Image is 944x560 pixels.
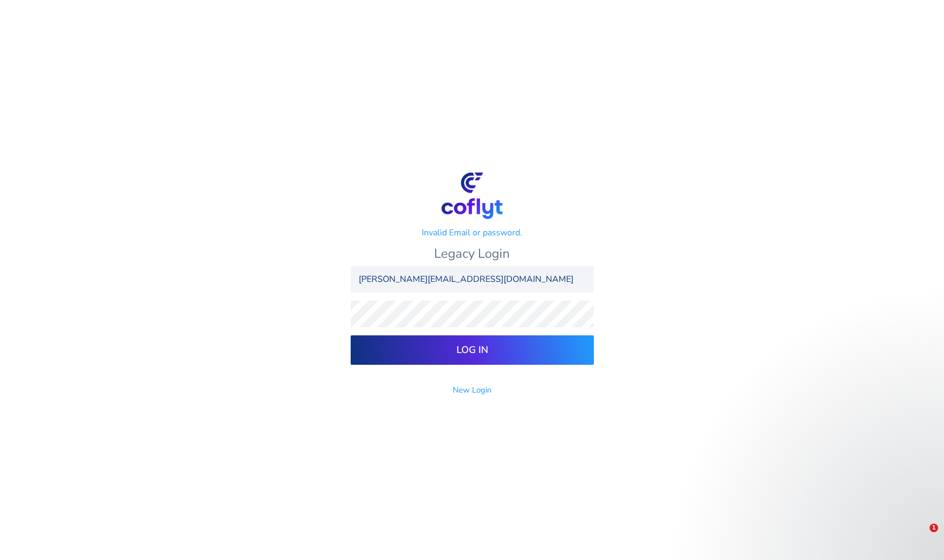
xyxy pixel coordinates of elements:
input: Email [351,266,594,293]
span: 1 [930,524,938,532]
iframe: Intercom notifications message [730,456,944,531]
iframe: Intercom live chat [908,524,933,549]
a: New Login [453,385,492,395]
h1: Legacy Login [351,246,594,262]
img: logo_gradient_stacked-0c6faa0ed03abeb08992b468781a0f26af48cf32221e011f95027b737607da19.png [440,169,504,223]
h5: Invalid Email or password. [351,228,594,238]
input: Log In [351,335,594,365]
